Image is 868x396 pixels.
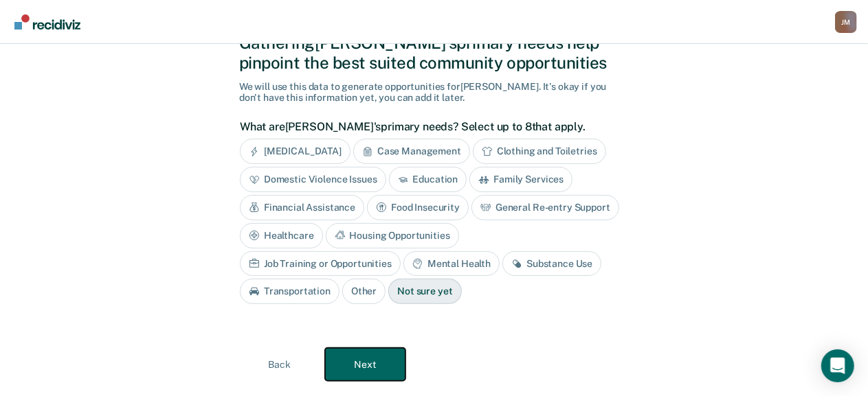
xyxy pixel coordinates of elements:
button: Next [325,348,405,381]
div: Substance Use [502,251,601,277]
div: Case Management [353,139,470,164]
div: Open Intercom Messenger [821,349,854,382]
div: General Re-entry Support [471,195,619,220]
div: Gathering [PERSON_NAME]'s primary needs help pinpoint the best suited community opportunities [239,33,629,73]
div: Family Services [469,167,572,192]
div: Job Training or Opportunities [240,251,401,277]
div: Other [342,279,386,304]
div: Transportation [240,279,340,304]
div: Clothing and Toiletries [473,139,606,164]
div: Education [389,167,467,192]
div: Domestic Violence Issues [240,167,386,192]
div: Food Insecurity [367,195,469,220]
div: [MEDICAL_DATA] [240,139,350,164]
div: Not sure yet [388,279,461,304]
label: What are [PERSON_NAME]'s primary needs? Select up to 8 that apply. [240,120,621,133]
div: Mental Health [403,251,500,277]
div: Financial Assistance [240,195,364,220]
img: Recidiviz [14,14,80,30]
button: Profile dropdown button [835,11,857,33]
div: Housing Opportunities [326,223,459,248]
button: Back [239,348,320,381]
div: J M [835,11,857,33]
div: Healthcare [240,223,323,248]
div: We will use this data to generate opportunities for [PERSON_NAME] . It's okay if you don't have t... [239,81,629,104]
